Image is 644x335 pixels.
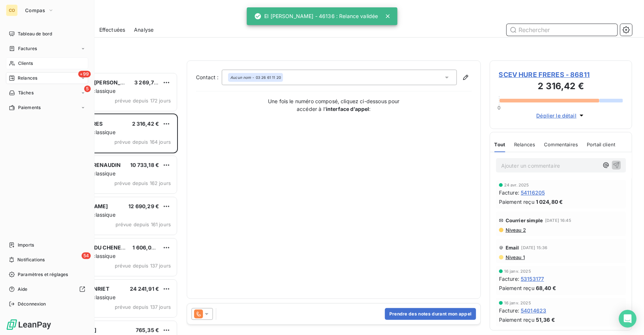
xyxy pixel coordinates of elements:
div: EI [PERSON_NAME] - 46136 : Relance validée [254,10,378,23]
span: SCEV HURE FRERES - 86811 [499,70,623,80]
span: prévue depuis 137 jours [115,304,171,310]
button: Déplier le détail [534,111,588,120]
span: Paramètres et réglages [18,271,68,278]
span: Tout [495,142,506,147]
span: 54014623 [521,307,546,314]
span: Notifications [17,257,45,263]
span: Déplier le détail [537,112,577,119]
span: Effectuées [99,26,125,34]
span: SAS PRESSOIRS [PERSON_NAME] [52,79,138,86]
button: Prendre des notes durant mon appel [385,308,476,320]
span: 16 janv. 2025 [504,301,531,305]
span: 2 316,42 € [132,121,159,127]
span: prévue depuis 137 jours [115,263,171,269]
span: 54116205 [521,189,545,196]
span: 0 [498,105,501,111]
span: Tableau de bord [18,31,52,37]
span: Paiement reçu [499,316,534,324]
span: Compas [25,7,45,13]
a: Aide [6,283,88,295]
span: Tâches [18,90,34,96]
span: Imports [18,242,34,248]
strong: interface d’appel [326,106,369,112]
span: Relances [18,75,37,81]
span: 10 733,18 € [130,162,159,168]
span: Aide [18,286,28,293]
span: [DATE] 16:45 [545,218,571,223]
span: 24 241,91 € [130,286,159,292]
span: Courrier simple [506,217,543,223]
span: Facture : [499,189,519,196]
span: 54 [82,252,91,259]
span: Clients [18,60,33,67]
span: 1 024,80 € [536,198,563,206]
input: Rechercher [507,24,617,36]
span: 1 606,02 € [132,244,160,251]
div: - 03 26 61 11 20 [230,75,281,80]
p: Une fois le numéro composé, cliquez ci-dessous pour accéder à l’ : [260,97,408,113]
h3: 2 316,42 € [499,80,623,94]
span: +99 [78,71,91,77]
span: Analyse [134,26,154,34]
span: 51,36 € [536,316,555,324]
span: Commentaires [544,142,578,147]
span: prévue depuis 162 jours [114,180,171,186]
span: Email [506,245,519,251]
span: Facture : [499,275,519,283]
span: Factures [18,45,37,52]
label: Contact : [196,74,222,81]
span: 765,35 € [136,327,159,333]
span: Relances [514,142,535,147]
div: grid [35,72,178,335]
span: Paiement reçu [499,198,534,206]
span: Paiements [18,104,41,111]
em: Aucun nom [230,75,251,80]
span: 12 690,29 € [128,203,159,209]
span: [DATE] 15:36 [521,245,548,250]
span: 53153177 [521,275,544,283]
span: 68,40 € [536,284,556,292]
div: CO [6,4,18,16]
span: prévue depuis 172 jours [115,98,171,104]
div: Open Intercom Messenger [619,310,637,328]
span: Niveau 2 [505,227,526,233]
span: Paiement reçu [499,284,534,292]
span: 5 [84,86,91,92]
span: Déconnexion [18,301,46,307]
span: Portail client [587,142,615,147]
span: 3 269,76 € [134,79,162,86]
span: prévue depuis 161 jours [116,221,171,227]
img: Logo LeanPay [6,319,52,331]
span: Niveau 1 [505,254,525,260]
span: Facture : [499,307,519,314]
span: prévue depuis 164 jours [114,139,171,145]
span: 24 avr. 2025 [504,183,529,187]
span: 16 janv. 2025 [504,269,531,273]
